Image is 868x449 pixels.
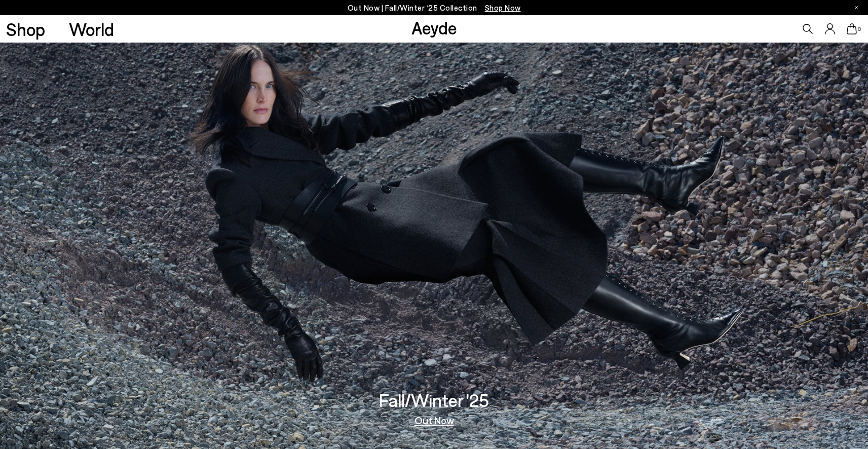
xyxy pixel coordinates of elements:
[348,2,521,14] p: Out Now | Fall/Winter ‘25 Collection
[6,20,45,38] a: Shop
[857,26,862,32] span: 0
[69,20,114,38] a: World
[411,17,457,38] a: Aeyde
[485,3,521,12] span: Navigate to /collections/new-in
[379,391,489,409] h3: Fall/Winter '25
[847,23,857,34] a: 0
[414,415,454,425] a: Out Now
